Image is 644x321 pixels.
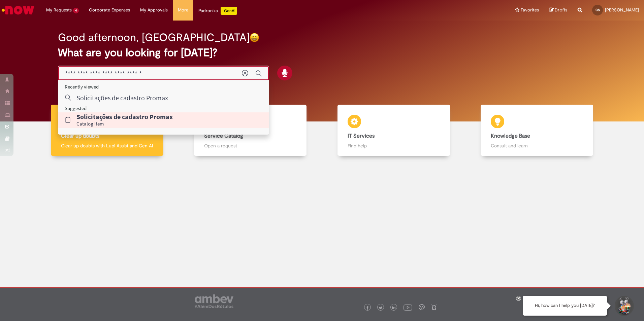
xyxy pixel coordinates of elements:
p: Find help [348,142,440,149]
img: logo_footer_naosei.png [431,304,437,310]
img: happy-face.png [250,33,259,42]
img: logo_footer_twitter.png [379,306,382,310]
img: logo_footer_facebook.png [366,306,369,310]
b: Clear up doubts [61,133,99,139]
a: Knowledge Base Consult and learn [465,105,609,156]
img: logo_footer_youtube.png [404,303,412,312]
a: Drafts [549,7,568,13]
b: Service Catalog [204,133,243,139]
span: More [178,7,188,13]
a: Clear up doubts Clear up doubts with Lupi Assist and Gen AI [35,105,179,156]
img: logo_footer_linkedin.png [392,306,395,310]
span: [PERSON_NAME] [605,7,639,13]
p: Consult and learn [491,142,583,149]
div: Hi, how can I help you [DATE]? [523,296,607,316]
img: logo_footer_workplace.png [419,304,425,310]
span: My Requests [46,7,72,13]
span: My Approvals [140,7,168,13]
b: Knowledge Base [491,133,530,139]
span: Drafts [555,7,568,13]
button: Start Support Conversation [614,296,634,316]
img: ServiceNow [1,3,35,17]
a: IT Services Find help [322,105,465,156]
p: Clear up doubts with Lupi Assist and Gen AI [61,142,153,149]
p: Open a request [204,142,296,149]
img: logo_footer_ambev_rotulo_gray.png [195,294,233,308]
span: CS [595,8,600,12]
h2: What are you looking for [DATE]? [58,47,586,59]
b: IT Services [348,133,375,139]
h2: Good afternoon, [GEOGRAPHIC_DATA] [58,32,250,43]
div: Padroniza [198,7,237,15]
span: Corporate Expenses [89,7,130,13]
span: 4 [73,8,79,13]
span: Favorites [521,7,539,13]
p: +GenAi [221,7,237,15]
